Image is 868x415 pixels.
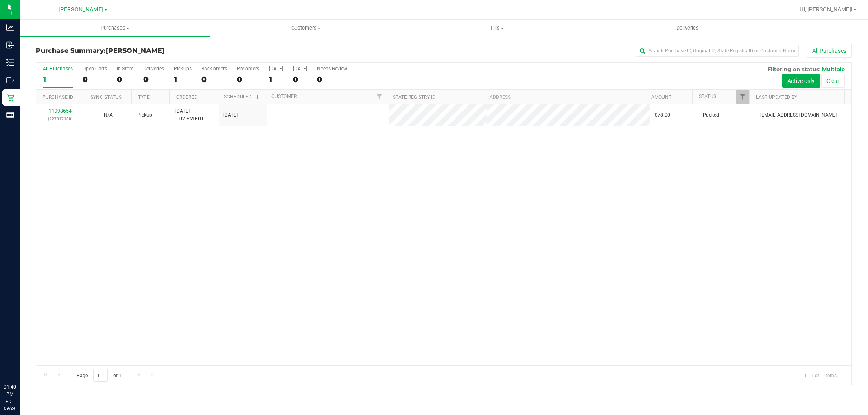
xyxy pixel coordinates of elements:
a: Type [138,94,150,100]
a: Scheduled [224,94,261,100]
inline-svg: Reports [6,111,14,119]
div: 0 [83,75,107,84]
a: Purchase ID [42,94,73,100]
th: Address [483,90,645,104]
inline-svg: Analytics [6,24,14,32]
span: Packed [703,111,719,119]
div: Pre-orders [237,66,259,72]
div: 0 [143,75,164,84]
span: $78.00 [655,111,670,119]
div: PickUps [174,66,192,72]
div: 0 [317,75,347,84]
p: 09/24 [4,405,16,411]
div: Deliveries [143,66,164,72]
a: Customers [210,20,401,37]
input: Search Purchase ID, Original ID, State Registry ID or Customer Name... [636,45,799,57]
span: [DATE] [223,111,238,119]
a: Ordered [176,94,197,100]
div: 1 [269,75,283,84]
button: Active only [782,74,820,88]
div: Needs Review [317,66,347,72]
span: [DATE] 1:02 PM EDT [175,107,204,123]
div: 1 [174,75,192,84]
button: Clear [821,74,845,88]
a: Tills [401,20,592,37]
div: Open Carts [83,66,107,72]
span: Multiple [822,66,845,72]
a: 11998654 [49,108,72,114]
a: Sync Status [90,94,122,100]
inline-svg: Inbound [6,41,14,49]
span: Customers [211,24,401,32]
p: (327317188) [41,115,79,123]
a: Purchases [20,20,210,37]
button: All Purchases [807,44,852,58]
span: Purchases [20,24,210,32]
a: Filter [736,90,749,104]
span: Pickup [137,111,152,119]
a: Customer [271,93,297,99]
div: 0 [117,75,133,84]
h3: Purchase Summary: [36,47,308,54]
a: Last Updated By [756,94,797,100]
span: Deliveries [665,24,710,32]
a: Deliveries [592,20,783,37]
a: Filter [372,90,386,104]
span: [EMAIL_ADDRESS][DOMAIN_NAME] [760,111,837,119]
input: 1 [93,369,108,382]
div: Back-orders [201,66,227,72]
span: Not Applicable [104,112,113,118]
span: [PERSON_NAME] [106,47,164,54]
a: Status [699,93,716,99]
inline-svg: Inventory [6,59,14,67]
span: Filtering on status: [767,66,820,72]
iframe: Resource center [8,350,33,374]
div: 0 [293,75,307,84]
span: Tills [402,24,592,32]
div: In Store [117,66,133,72]
div: 0 [237,75,259,84]
a: Amount [651,94,671,100]
div: [DATE] [269,66,283,72]
span: [PERSON_NAME] [59,6,103,13]
div: All Purchases [43,66,73,72]
inline-svg: Retail [6,93,14,102]
button: N/A [104,111,113,119]
div: 0 [201,75,227,84]
div: [DATE] [293,66,307,72]
div: 1 [43,75,73,84]
inline-svg: Outbound [6,76,14,84]
span: Hi, [PERSON_NAME]! [800,6,853,13]
span: Page of 1 [70,369,128,382]
a: State Registry ID [393,94,435,100]
p: 01:40 PM EDT [4,383,16,405]
span: 1 - 1 of 1 items [798,369,843,381]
